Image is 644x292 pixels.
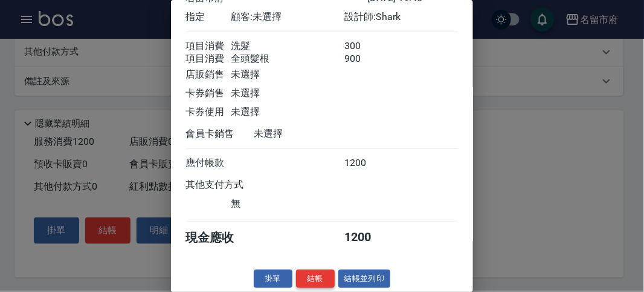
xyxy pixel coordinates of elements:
[231,53,344,65] div: 全頭髮根
[231,197,344,210] div: 無
[185,87,231,100] div: 卡券銷售
[345,157,390,170] div: 1200
[231,11,344,24] div: 顧客: 未選擇
[231,87,344,100] div: 未選擇
[345,11,459,24] div: 設計師: Shark
[345,40,390,53] div: 300
[231,40,344,53] div: 洗髮
[296,270,335,288] button: 結帳
[345,53,390,65] div: 900
[185,157,231,170] div: 應付帳款
[185,68,231,81] div: 店販銷售
[185,11,231,24] div: 指定
[254,128,367,141] div: 未選擇
[185,53,231,65] div: 項目消費
[185,106,231,119] div: 卡券使用
[345,230,390,246] div: 1200
[338,270,391,288] button: 結帳並列印
[231,106,344,119] div: 未選擇
[185,179,277,191] div: 其他支付方式
[231,68,344,81] div: 未選擇
[254,270,292,288] button: 掛單
[185,230,254,246] div: 現金應收
[185,40,231,53] div: 項目消費
[185,128,254,141] div: 會員卡銷售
